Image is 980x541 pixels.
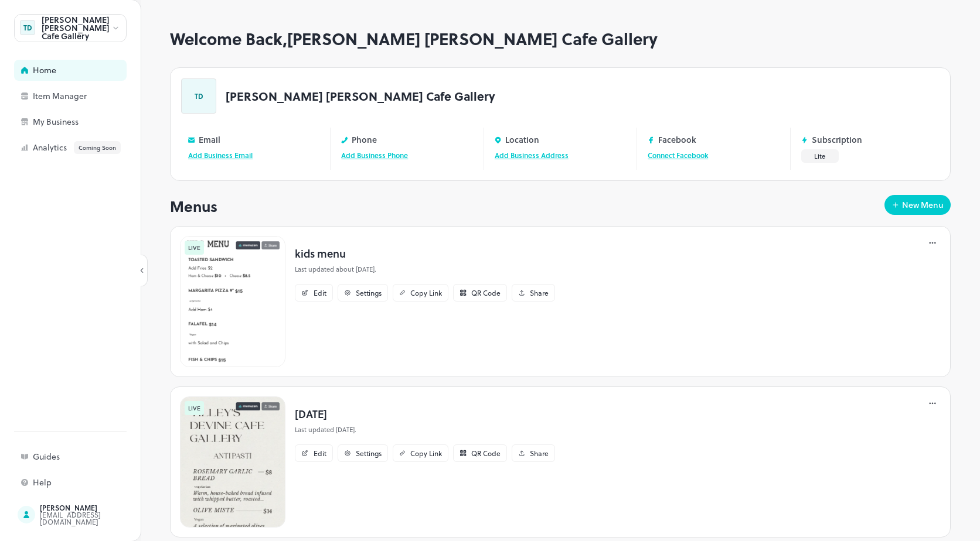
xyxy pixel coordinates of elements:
div: LIVE [185,401,204,415]
div: Home [33,66,150,74]
p: kids menu [295,245,555,261]
div: [PERSON_NAME] [40,504,150,511]
div: [EMAIL_ADDRESS][DOMAIN_NAME] [40,511,150,525]
div: Coming Soon [74,141,121,154]
h1: Welcome Back, [PERSON_NAME] [PERSON_NAME] Cafe Gallery [170,29,951,49]
img: 1754456704565ptukihrj2m.png [180,396,285,528]
div: Share [530,289,549,296]
p: Menus [170,195,217,217]
div: LIVE [185,241,204,255]
div: Copy Link [410,450,442,457]
p: [PERSON_NAME] [PERSON_NAME] Cafe Gallery [226,90,495,102]
div: Settings [356,289,382,296]
div: Analytics [33,141,150,154]
a: Add Business Address [495,150,569,160]
div: Help [33,478,150,487]
p: [DATE] [295,406,555,422]
div: TD [181,78,216,114]
button: Lite [801,149,839,163]
a: Connect Facebook [648,150,708,160]
div: QR Code [471,450,501,457]
img: 1751252046387cs5rw0ycd2v.png [180,236,285,367]
div: Share [530,450,549,457]
p: Last updated about [DATE]. [295,265,555,275]
div: New Menu [902,201,944,209]
div: Edit [314,450,326,457]
a: Add Business Phone [341,150,408,160]
div: Copy Link [410,289,442,296]
p: Phone [352,135,377,144]
p: Email [199,135,220,144]
p: Location [505,135,539,144]
div: Item Manager [33,92,150,100]
p: Last updated [DATE]. [295,425,555,435]
div: Settings [356,450,382,457]
div: [PERSON_NAME] [PERSON_NAME] Cafe Gallery [42,16,111,40]
div: TD [20,20,35,35]
div: My Business [33,118,150,126]
a: Add Business Email [188,150,253,160]
div: Guides [33,453,150,461]
p: Facebook [658,135,696,144]
button: New Menu [884,195,951,215]
p: Subscription [812,135,862,144]
div: QR Code [471,289,501,296]
div: Edit [314,289,326,296]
